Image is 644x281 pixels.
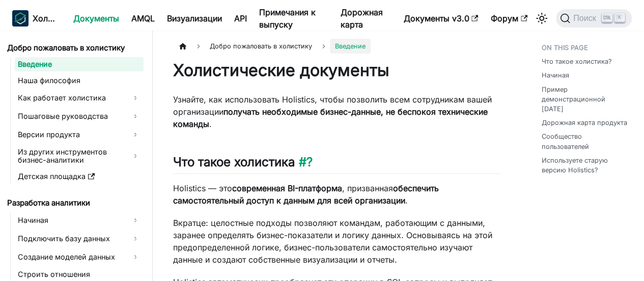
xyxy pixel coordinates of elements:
a: Создание моделей данных [15,249,144,265]
font: Как работает холистика [18,93,106,102]
a: Версии продукта [15,126,144,143]
font: современная BI-платформа [232,183,342,193]
font: . [405,195,408,206]
font: Поиск [573,14,596,22]
a: Сообщество пользователей [542,132,628,151]
kbd: K [614,13,625,22]
font: Наша философия [18,76,80,85]
font: Начиная [542,71,569,79]
a: Введение [15,57,144,71]
font: Версии продукта [18,130,80,139]
font: ? [306,155,313,169]
a: Документы [67,10,125,27]
a: Как работает холистика [15,90,144,106]
a: Прямая ссылка на статью «Что такое холистика?» [295,155,313,169]
a: Используете старую версию Holistics? [542,156,628,175]
font: , призванная [342,183,393,193]
font: Визуализации [167,13,222,23]
font: Сообщество пользователей [542,133,589,150]
a: Пример демонстрационной [DATE] [542,85,628,114]
font: AMQL [131,13,155,23]
font: Из других инструментов бизнес-аналитики [18,147,107,164]
font: Что такое холистика [173,155,295,169]
a: Документы v3.0 [397,10,484,27]
font: получать необходимые бизнес-данные, не беспокоя технические команды [173,107,488,129]
font: Примечания к выпуску [259,7,316,30]
font: Добро пожаловать в холистику [210,42,312,50]
font: Подключить базу данных [18,234,110,243]
font: Добро пожаловать в холистику [7,43,125,53]
nav: Панировочные сухари [173,39,501,54]
font: Используете старую версию Holistics? [542,157,608,174]
font: API [234,13,247,23]
a: Визуализации [161,10,228,27]
font: Холистика [33,13,74,23]
a: Детская площадка [15,169,144,184]
a: Наша философия [15,73,144,88]
font: Разработка аналитики [7,198,90,208]
button: Переключение между темным и светлым режимом (в настоящее время светлый режим) [534,10,550,27]
a: Начиная [542,70,569,80]
a: Пошаговые руководства [15,108,144,124]
font: Вкратце: целостные подходы позволяют командам, работающим с данными, заранее определять бизнес-по... [173,218,492,265]
a: Подключить базу данных [15,231,144,247]
img: Холистика [12,10,29,27]
font: Строить отношения [18,270,90,278]
font: Holistics — это [173,183,232,193]
a: ХолистикаХолистика [12,10,59,27]
a: Дорожная карта [334,4,397,33]
font: Введение [18,60,52,68]
font: Начиная [18,216,48,224]
a: Начиная [15,212,144,228]
font: Пример демонстрационной [DATE] [542,86,605,113]
a: Форум [485,10,534,27]
font: Дорожная карта [341,7,383,30]
font: Что такое холистика? [542,58,612,65]
font: Форум [491,13,518,23]
a: Домашняя страница [173,39,192,54]
a: Что такое холистика? [542,57,612,66]
a: Примечания к выпуску [253,4,335,33]
font: Узнайте, как использовать Holistics, чтобы позволить всем сотрудникам вашей организации [173,94,492,117]
button: Поиск (Ctrl+K) [556,9,632,28]
font: Дорожная карта продукта [542,119,627,126]
a: Из других инструментов бизнес-аналитики [15,145,144,167]
font: Холистические документы [173,60,389,80]
font: Детская площадка [18,172,86,181]
font: . [209,119,212,129]
a: Дорожная карта продукта [542,118,627,127]
font: Документы v3.0 [403,13,469,23]
font: Пошаговые руководства [18,112,108,120]
font: Введение [335,42,366,50]
font: Документы [73,13,119,23]
a: AMQL [125,10,161,27]
a: API [228,10,253,27]
font: Создание моделей данных [18,252,115,261]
